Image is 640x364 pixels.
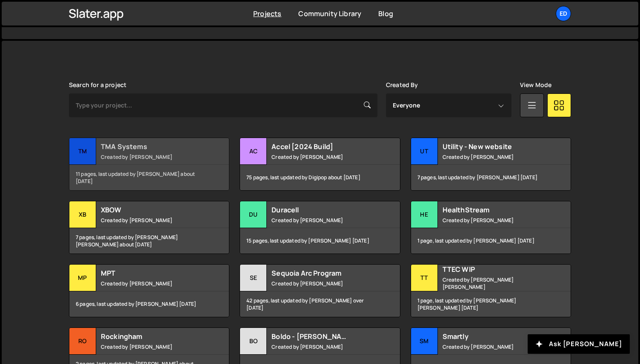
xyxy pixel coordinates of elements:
[101,153,203,161] small: Created by [PERSON_NAME]
[240,291,400,317] div: 42 pages, last updated by [PERSON_NAME] over [DATE]
[69,201,229,254] a: XB XBOW Created by [PERSON_NAME] 7 pages, last updated by [PERSON_NAME] [PERSON_NAME] about [DATE]
[411,138,438,165] div: Ut
[240,265,267,291] div: Se
[411,228,571,254] div: 1 page, last updated by [PERSON_NAME] [DATE]
[411,264,571,317] a: TT TTEC WIP Created by [PERSON_NAME] [PERSON_NAME] 1 page, last updated by [PERSON_NAME] [PERSON_...
[528,334,630,354] button: Ask [PERSON_NAME]
[240,228,400,254] div: 15 pages, last updated by [PERSON_NAME] [DATE]
[101,280,203,287] small: Created by [PERSON_NAME]
[101,343,203,350] small: Created by [PERSON_NAME]
[443,276,545,291] small: Created by [PERSON_NAME] [PERSON_NAME]
[378,9,393,18] a: Blog
[69,264,229,317] a: MP MPT Created by [PERSON_NAME] 6 pages, last updated by [PERSON_NAME] [DATE]
[69,165,229,190] div: 11 pages, last updated by [PERSON_NAME] about [DATE]
[443,153,545,161] small: Created by [PERSON_NAME]
[69,328,96,355] div: Ro
[443,332,545,341] h2: Smartly
[69,82,126,88] label: Search for a project
[411,265,438,291] div: TT
[101,217,203,224] small: Created by [PERSON_NAME]
[411,291,571,317] div: 1 page, last updated by [PERSON_NAME] [PERSON_NAME] [DATE]
[443,205,545,214] h2: HealthStream
[443,142,545,151] h2: Utility - New website
[298,9,361,18] a: Community Library
[69,201,96,228] div: XB
[69,138,96,165] div: TM
[411,201,571,254] a: He HealthStream Created by [PERSON_NAME] 1 page, last updated by [PERSON_NAME] [DATE]
[240,264,400,317] a: Se Sequoia Arc Program Created by [PERSON_NAME] 42 pages, last updated by [PERSON_NAME] over [DATE]
[411,328,438,355] div: Sm
[386,82,418,88] label: Created By
[271,268,374,278] h2: Sequoia Arc Program
[101,142,203,151] h2: TMA Systems
[411,165,571,190] div: 7 pages, last updated by [PERSON_NAME] [DATE]
[69,228,229,254] div: 7 pages, last updated by [PERSON_NAME] [PERSON_NAME] about [DATE]
[271,280,374,287] small: Created by [PERSON_NAME]
[240,328,267,355] div: Bo
[443,265,545,274] h2: TTEC WIP
[101,332,203,341] h2: Rockingham
[240,201,400,254] a: Du Duracell Created by [PERSON_NAME] 15 pages, last updated by [PERSON_NAME] [DATE]
[520,82,551,88] label: View Mode
[240,201,267,228] div: Du
[271,332,374,341] h2: Boldo - [PERSON_NAME] Example
[240,165,400,190] div: 75 pages, last updated by Digipop about [DATE]
[69,265,96,291] div: MP
[101,205,203,214] h2: XBOW
[443,217,545,224] small: Created by [PERSON_NAME]
[271,142,374,151] h2: Accel [2024 Build]
[69,93,377,117] input: Type your project...
[271,343,374,350] small: Created by [PERSON_NAME]
[69,291,229,317] div: 6 pages, last updated by [PERSON_NAME] [DATE]
[271,217,374,224] small: Created by [PERSON_NAME]
[556,6,571,21] a: Ed
[69,138,229,191] a: TM TMA Systems Created by [PERSON_NAME] 11 pages, last updated by [PERSON_NAME] about [DATE]
[271,153,374,161] small: Created by [PERSON_NAME]
[443,343,545,350] small: Created by [PERSON_NAME]
[101,268,203,278] h2: MPT
[411,138,571,191] a: Ut Utility - New website Created by [PERSON_NAME] 7 pages, last updated by [PERSON_NAME] [DATE]
[271,205,374,214] h2: Duracell
[240,138,400,191] a: Ac Accel [2024 Build] Created by [PERSON_NAME] 75 pages, last updated by Digipop about [DATE]
[253,9,281,18] a: Projects
[411,201,438,228] div: He
[240,138,267,165] div: Ac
